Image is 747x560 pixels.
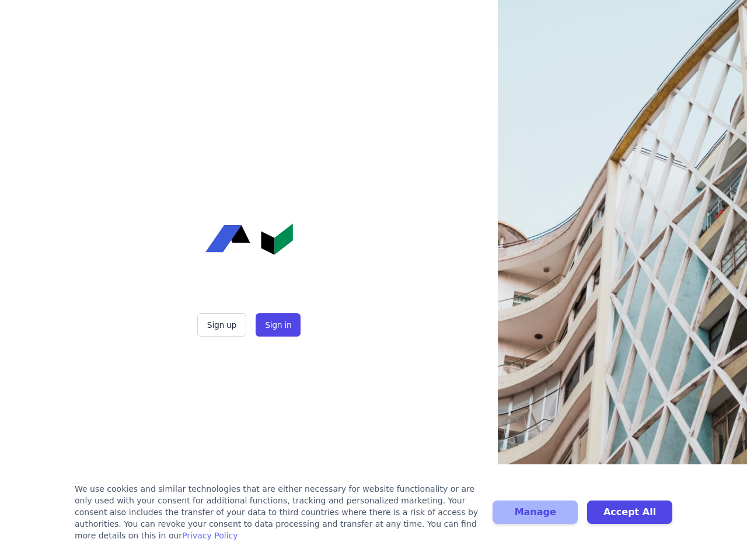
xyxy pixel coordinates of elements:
button: Sign up [197,313,246,337]
button: Manage [493,501,578,524]
img: Concular [205,223,293,255]
button: Sign in [256,313,301,337]
div: We use cookies and similar technologies that are either necessary for website functionality or ar... [75,483,479,541]
a: Privacy Policy [182,531,238,540]
button: Accept All [587,501,672,524]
